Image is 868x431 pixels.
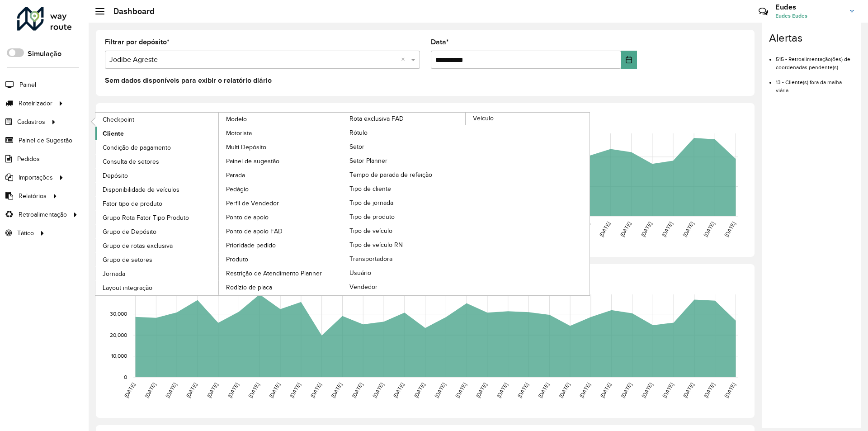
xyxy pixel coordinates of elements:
[558,381,571,398] text: [DATE]
[95,281,219,294] a: Layout integração
[226,171,245,180] span: Parada
[95,225,219,238] a: Grupo de Depósito
[454,381,467,398] text: [DATE]
[703,220,716,237] text: [DATE]
[219,210,343,224] a: Ponto de apoio
[226,185,249,194] span: Pedágio
[103,241,173,251] span: Grupo de rotas exclusiva
[219,113,466,295] a: Rota exclusiva FAD
[776,71,854,95] li: 13 - Cliente(s) fora da malha viária
[226,381,240,398] text: [DATE]
[775,12,843,20] span: Eudes Eudes
[226,199,279,208] span: Perfil de Vendedor
[103,143,171,152] span: Condição de pagamento
[776,48,854,71] li: 515 - Retroalimentação(ões) de coordenadas pendente(s)
[226,142,266,152] span: Multi Depósito
[95,197,219,210] a: Fator tipo de produto
[537,381,550,398] text: [DATE]
[349,282,377,292] span: Vendedor
[651,3,745,27] div: Críticas? Dúvidas? Elogios? Sugestões? Entre em contato conosco!
[219,154,343,168] a: Painel de sugestão
[110,332,127,338] text: 20,000
[349,128,368,137] span: Rótulo
[17,228,34,238] span: Tático
[19,210,67,219] span: Retroalimentação
[349,268,371,278] span: Usuário
[144,381,157,398] text: [DATE]
[620,381,633,398] text: [DATE]
[703,381,716,398] text: [DATE]
[95,113,219,126] a: Checkpoint
[349,142,364,152] span: Setor
[110,311,127,317] text: 30,000
[342,196,466,209] a: Tipo de jornada
[95,141,219,154] a: Condição de pagamento
[219,238,343,252] a: Prioridade pedido
[103,171,128,180] span: Depósito
[372,381,385,398] text: [DATE]
[342,168,466,181] a: Tempo de parada de refeição
[95,155,219,168] a: Consulta de setores
[349,198,393,208] span: Tipo de jornada
[103,283,152,293] span: Layout integração
[342,210,466,223] a: Tipo de produto
[754,2,773,21] a: Contato Rápido
[185,381,198,398] text: [DATE]
[349,184,391,194] span: Tipo de cliente
[342,140,466,153] a: Setor
[206,381,219,398] text: [DATE]
[219,280,343,294] a: Rodízio de placa
[17,154,40,164] span: Pedidos
[28,48,61,59] label: Simulação
[219,196,343,210] a: Perfil de Vendedor
[226,283,272,292] span: Rodízio de placa
[103,157,159,166] span: Consulta de setores
[309,381,322,398] text: [DATE]
[342,182,466,195] a: Tipo de cliente
[123,381,136,398] text: [DATE]
[219,168,343,182] a: Parada
[475,381,488,398] text: [DATE]
[578,381,591,398] text: [DATE]
[219,182,343,196] a: Pedágio
[103,213,189,223] span: Grupo Rota Fator Tipo Produto
[349,254,392,264] span: Transportadora
[682,381,695,398] text: [DATE]
[95,239,219,252] a: Grupo de rotas exclusiva
[95,267,219,280] a: Jornada
[219,252,343,266] a: Produto
[434,381,447,398] text: [DATE]
[226,213,269,222] span: Ponto de apoio
[226,114,247,124] span: Modelo
[226,128,252,138] span: Motorista
[95,253,219,266] a: Grupo de setores
[95,113,343,295] a: Modelo
[105,75,272,86] label: Sem dados disponíveis para exibir o relatório diário
[342,126,466,139] a: Rótulo
[342,224,466,237] a: Tipo de veículo
[219,224,343,238] a: Ponto de apoio FAD
[105,37,170,47] label: Filtrar por depósito
[219,266,343,280] a: Restrição de Atendimento Planner
[640,220,653,237] text: [DATE]
[349,226,392,236] span: Tipo de veículo
[723,220,736,237] text: [DATE]
[431,37,449,47] label: Data
[247,381,260,398] text: [DATE]
[226,156,279,166] span: Painel de sugestão
[495,381,509,398] text: [DATE]
[682,220,695,237] text: [DATE]
[349,114,404,123] span: Rota exclusiva FAD
[103,255,152,265] span: Grupo de setores
[619,220,632,237] text: [DATE]
[19,80,36,90] span: Painel
[769,32,854,45] h4: Alertas
[95,183,219,196] a: Disponibilidade de veículos
[661,381,675,398] text: [DATE]
[19,99,52,108] span: Roteirizador
[660,220,674,237] text: [DATE]
[349,240,403,250] span: Tipo de veículo RN
[95,169,219,182] a: Depósito
[219,140,343,154] a: Multi Depósito
[95,127,219,140] a: Cliente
